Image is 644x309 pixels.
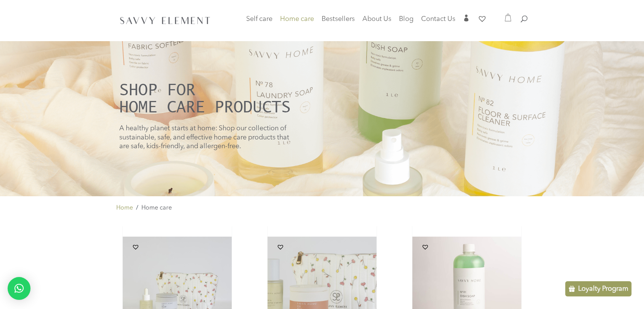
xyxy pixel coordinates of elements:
[119,81,356,119] h2: SHOP FOR Home care products
[362,16,391,27] a: About Us
[136,203,138,213] span: /
[399,16,413,22] span: Blog
[463,14,470,21] span: 
[399,16,413,27] a: Blog
[578,284,628,293] p: Loyalty Program
[463,14,470,27] a: 
[246,16,272,22] span: Self care
[421,16,455,22] span: Contact Us
[421,16,455,27] a: Contact Us
[280,16,314,22] span: Home care
[119,124,290,151] p: A healthy planet starts at home: Shop our collection of sustainable, safe, and effective home car...
[141,205,172,211] span: Home care
[246,16,272,32] a: Self care
[322,16,355,27] a: Bestsellers
[116,203,133,213] a: Home
[118,14,212,26] img: SavvyElement
[362,16,391,22] span: About Us
[322,16,355,22] span: Bestsellers
[280,16,314,32] a: Home care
